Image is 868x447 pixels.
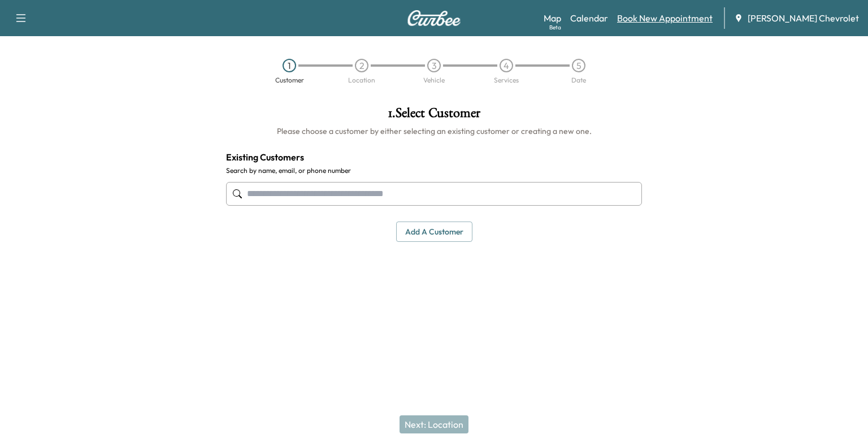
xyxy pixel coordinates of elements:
button: Add a customer [396,222,472,242]
a: Book New Appointment [617,11,713,25]
div: 3 [427,59,441,72]
label: Search by name, email, or phone number [226,166,642,175]
a: Calendar [570,11,608,25]
span: [PERSON_NAME] Chevrolet [748,11,859,25]
a: MapBeta [544,11,561,25]
div: Location [348,77,375,84]
div: Vehicle [423,77,445,84]
div: 2 [355,59,368,72]
div: 5 [572,59,585,72]
div: Customer [275,77,304,84]
div: 4 [500,59,513,72]
div: Date [571,77,586,84]
h4: Existing Customers [226,150,642,164]
div: 1 [283,59,296,72]
h1: 1 . Select Customer [226,106,642,125]
div: Beta [549,23,561,32]
h6: Please choose a customer by either selecting an existing customer or creating a new one. [226,125,642,137]
div: Services [494,77,519,84]
img: Curbee Logo [407,10,461,26]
